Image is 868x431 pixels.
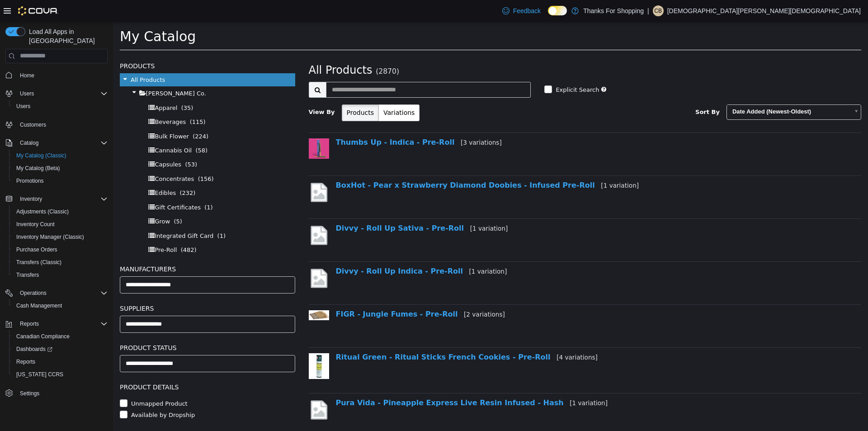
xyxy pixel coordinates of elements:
[20,139,38,147] span: Catalog
[223,331,485,340] a: Ritual Green - Ritual Sticks French Cookies - Pre-Roll[4 variations]
[68,225,84,232] span: (482)
[20,289,47,297] span: Operations
[16,194,46,204] button: Inventory
[16,177,44,185] span: Promotions
[42,111,75,118] span: Bulk Flower
[42,182,88,189] span: Gift Certificates
[2,137,111,149] button: Catalog
[2,69,111,82] button: Home
[42,196,57,203] span: Grow
[7,321,182,332] h5: Product Status
[196,289,216,298] img: 150
[667,5,861,16] p: [DEMOGRAPHIC_DATA][PERSON_NAME][DEMOGRAPHIC_DATA]
[13,331,73,342] a: Canadian Compliance
[2,287,111,299] button: Operations
[16,103,30,110] span: Users
[42,211,100,218] span: Integrated Gift Card
[196,377,216,399] img: missing-image.png
[42,154,81,161] span: Concentrates
[16,208,69,215] span: Adjustments (Classic)
[16,259,61,266] span: Transfers (Classic)
[16,371,63,378] span: [US_STATE] CCRS
[13,206,72,217] a: Adjustments (Classic)
[20,72,34,79] span: Home
[548,15,548,16] span: Dark Mode
[16,318,108,329] span: Reports
[13,257,65,268] a: Transfers (Classic)
[16,70,38,81] a: Home
[20,90,34,97] span: Users
[357,203,395,210] small: [1 variation]
[9,205,111,218] button: Adjustments (Classic)
[2,87,111,100] button: Users
[223,288,392,297] a: FIGR - Jungle Fumes - Pre-Roll[2 variations]
[16,119,50,130] a: Customers
[80,111,95,118] span: (224)
[16,271,39,279] span: Transfers
[42,139,68,146] span: Capsules
[582,87,607,94] span: Sort By
[457,378,495,385] small: [1 variation]
[2,317,111,330] button: Reports
[7,39,182,50] h5: Products
[13,150,108,161] span: My Catalog (Classic)
[16,246,57,253] span: Purchase Orders
[16,378,75,387] label: Unmapped Product
[613,83,748,98] a: Date Added (Newest-Oldest)
[16,389,82,398] label: Available by Dropship
[42,97,73,104] span: Beverages
[9,100,111,113] button: Users
[2,193,111,205] button: Inventory
[653,5,664,16] div: Christian Bishop
[223,245,394,254] a: Divvy - Roll Up Indica - Pre-Roll[1 variation]
[196,117,216,137] img: 150
[196,42,259,55] span: All Products
[13,163,64,174] a: My Catalog (Beta)
[196,203,216,225] img: missing-image.png
[13,219,108,230] span: Inventory Count
[16,137,108,148] span: Catalog
[61,196,69,203] span: (5)
[13,219,58,230] a: Inventory Count
[9,299,111,312] button: Cash Management
[9,368,111,381] button: [US_STATE] CCRS
[42,83,64,90] span: Apparel
[196,246,216,268] img: missing-image.png
[443,332,485,339] small: [4 variations]
[223,202,395,211] a: Divvy - Roll Up Sativa - Pre-Roll[1 variation]
[9,355,111,368] button: Reports
[488,160,526,167] small: [1 variation]
[9,343,111,355] a: Dashboards
[196,160,216,182] img: missing-image.png
[548,6,567,15] input: Dark Mode
[16,70,108,81] span: Home
[25,27,108,45] span: Load All Apps in [GEOGRAPHIC_DATA]
[7,242,182,253] h5: Manufacturers
[42,168,63,175] span: Edibles
[265,83,307,99] button: Variations
[440,64,486,73] label: Explicit Search
[13,257,108,268] span: Transfers (Classic)
[16,387,108,398] span: Settings
[72,139,84,146] span: (53)
[9,175,111,187] button: Promotions
[77,97,93,104] span: (115)
[16,388,43,399] a: Settings
[9,162,111,175] button: My Catalog (Beta)
[13,300,108,311] span: Cash Management
[13,175,108,186] span: Promotions
[16,358,35,365] span: Reports
[229,83,266,99] button: Products
[13,163,108,174] span: My Catalog (Beta)
[13,331,108,342] span: Canadian Compliance
[196,332,216,357] img: 150
[13,244,108,255] span: Purchase Orders
[13,344,56,355] a: Dashboards
[9,218,111,231] button: Inventory Count
[18,6,58,15] img: Cova
[513,6,541,15] span: Feedback
[7,7,83,23] span: My Catalog
[356,246,394,253] small: [1 variation]
[647,5,649,16] p: |
[42,125,79,132] span: Cannabis Oil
